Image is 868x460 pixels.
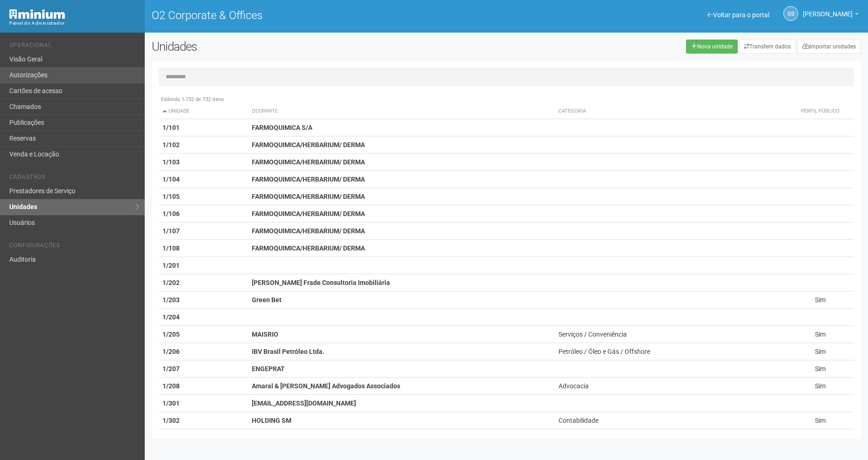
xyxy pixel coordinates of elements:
th: Unidade: activate to sort column descending [159,104,248,119]
strong: 1/107 [162,227,180,235]
strong: HOLDING SM [252,417,291,424]
strong: 1/101 [162,124,180,131]
strong: FARMOQUIMICA/HERBARIUM/ DERMA [252,210,365,217]
strong: Amaral & [PERSON_NAME] Advogados Associados [252,382,400,390]
strong: ENGEPRAT [252,365,285,372]
a: Transferir dados [739,40,796,54]
strong: 1/106 [162,210,180,217]
td: Administração / Imobiliária [555,429,787,446]
th: Perfil público: activate to sort column ascending [787,104,854,119]
td: Serviços / Conveniência [555,326,787,343]
a: GS [783,6,798,21]
div: Painel do Administrador [9,19,138,27]
a: Voltar para o portal [707,11,769,19]
span: Sim [815,417,826,424]
strong: 1/204 [162,313,180,321]
span: Sim [815,331,826,338]
strong: FARMOQUIMICA/HERBARIUM/ DERMA [252,141,365,149]
span: Sim [815,348,826,355]
strong: 1/102 [162,141,180,149]
strong: 1/208 [162,382,180,390]
td: Advocacia [555,378,787,395]
li: Operacional [9,42,138,52]
strong: 1/203 [162,296,180,304]
strong: FARMOQUIMICA/HERBARIUM/ DERMA [252,158,365,166]
li: Cadastros [9,174,138,183]
th: Ocupante: activate to sort column ascending [248,104,555,119]
strong: FARMOQUIMICA/HERBARIUM/ DERMA [252,193,365,200]
strong: 1/202 [162,279,180,286]
strong: FARMOQUIMICA/HERBARIUM/ DERMA [252,244,365,252]
strong: 1/104 [162,176,180,183]
strong: FARMOQUIMICA/HERBARIUM/ DERMA [252,176,365,183]
strong: IBV Brasil Petróleo Ltda. [252,348,324,355]
strong: 1/205 [162,331,180,338]
h1: O2 Corporate & Offices [152,9,499,21]
li: Configurações [9,242,138,252]
strong: 1/206 [162,348,180,355]
a: Nova unidade [686,40,738,54]
strong: 1/201 [162,262,180,269]
span: Sim [815,296,826,304]
strong: 1/108 [162,244,180,252]
td: Contabilidade [555,412,787,429]
strong: [PERSON_NAME] Frade Consultoria Imobiliária [252,279,390,286]
span: Sim [815,382,826,390]
th: Categoria: activate to sort column ascending [555,104,787,119]
strong: [EMAIL_ADDRESS][DOMAIN_NAME] [252,399,356,407]
img: Minium [9,9,65,19]
span: Gabriela Souza [803,1,853,18]
strong: 1/103 [162,158,180,166]
a: Importar unidades [797,40,861,54]
h2: Unidades [152,40,439,54]
span: Sim [815,365,826,372]
strong: FARMOQUIMICA S/A [252,124,312,131]
strong: MAISRIO [252,331,278,338]
strong: 1/105 [162,193,180,200]
strong: 1/207 [162,365,180,372]
strong: 1/302 [162,417,180,424]
a: [PERSON_NAME] [803,12,859,19]
strong: 1/301 [162,399,180,407]
strong: Green Bet [252,296,282,304]
td: Petróleo / Óleo e Gás / Offshore [555,343,787,360]
strong: FARMOQUIMICA/HERBARIUM/ DERMA [252,227,365,235]
div: Exibindo 1-732 de 732 itens [159,95,854,104]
